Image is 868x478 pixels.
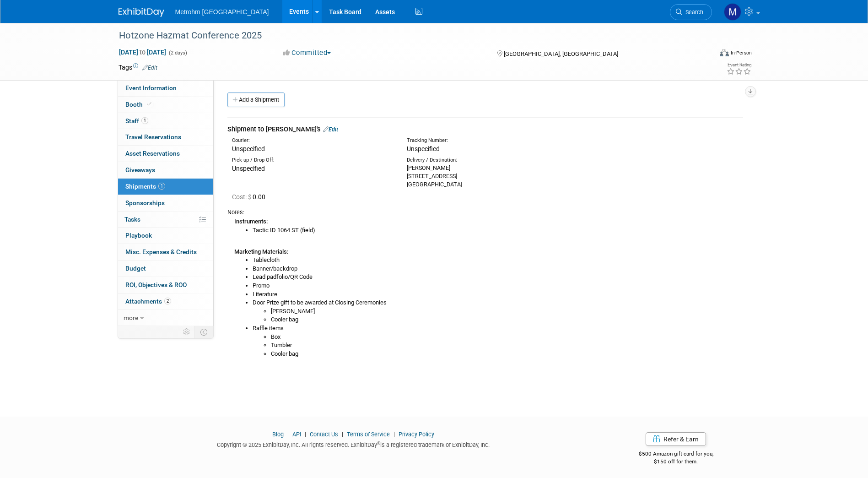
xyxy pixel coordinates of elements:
[682,9,703,16] span: Search
[124,216,140,223] span: Tasks
[118,277,213,293] a: ROI, Objectives & ROO
[271,307,743,316] li: [PERSON_NAME]
[125,101,153,108] span: Booth
[118,212,213,228] a: Tasks
[118,310,213,326] a: more
[271,341,743,350] li: Tumbler
[118,261,213,277] a: Budget
[310,431,338,438] a: Contact Us
[147,102,151,107] i: Booth reservation complete
[727,63,751,67] div: Event Rating
[253,324,743,358] li: Raffle items
[602,458,750,466] div: $150 off for them.
[646,432,706,446] a: Refer & Earn
[194,326,213,338] td: Toggle Event Tabs
[125,281,187,288] span: ROI, Objectives & ROO
[234,248,288,255] b: Marketing Materials:
[164,298,171,304] span: 2
[407,145,440,152] span: Unspecified
[302,431,308,438] span: |
[292,431,301,438] a: API
[407,157,568,164] div: Delivery / Destination:
[168,50,187,56] span: (2 days)
[227,125,743,134] div: Shipment to [PERSON_NAME]'s
[118,97,213,113] a: Booth
[125,150,180,157] span: Asset Reservations
[118,113,213,129] a: Staff1
[602,444,750,465] div: $500 Amazon gift card for you,
[399,431,434,438] a: Privacy Policy
[141,117,148,124] span: 1
[118,179,213,195] a: Shipments1
[158,183,165,190] span: 1
[179,326,195,338] td: Personalize Event Tab Strip
[271,333,743,342] li: Box
[323,126,338,133] a: Edit
[119,48,167,56] span: [DATE] [DATE]
[658,48,752,61] div: Event Format
[232,157,393,164] div: Pick-up / Drop-Off:
[142,65,157,71] a: Edit
[670,4,712,20] a: Search
[253,299,743,324] li: Door Prize gift to be awarded at Closing Ceremonies
[720,49,729,56] img: Format-Inperson.png
[232,165,265,172] span: Unspecified
[119,439,589,449] div: Copyright © 2025 ExhibitDay, Inc. All rights reserved. ExhibitDay is a registered trademark of Ex...
[138,49,147,56] span: to
[232,193,253,201] span: Cost: $
[227,92,285,107] a: Add a Shipment
[125,183,165,190] span: Shipments
[234,218,268,225] b: Instruments:
[125,265,146,272] span: Budget
[730,49,752,56] div: In-Person
[253,256,743,265] li: Tablecloth
[125,133,181,141] span: Travel Reservations
[407,164,568,189] div: [PERSON_NAME] [STREET_ADDRESS] [GEOGRAPHIC_DATA]
[118,129,213,145] a: Travel Reservations
[116,27,698,44] div: Hotzone Hazmat Conference 2025
[227,208,743,217] div: Notes:
[119,8,164,17] img: ExhibitDay
[118,293,213,310] a: Attachments2
[377,441,380,446] sup: ®
[253,273,743,282] li: Lead padfolio/QR Code
[253,282,743,290] li: Promo
[175,8,269,16] span: Metrohm [GEOGRAPHIC_DATA]
[271,315,743,324] li: Cooler bag
[119,63,157,72] td: Tags
[125,298,171,305] span: Attachments
[407,137,612,144] div: Tracking Number:
[118,162,213,178] a: Giveaways
[253,265,743,273] li: Banner/backdrop
[118,195,213,211] a: Sponsorships
[253,290,743,299] li: Literature
[124,314,138,321] span: more
[118,244,213,260] a: Misc. Expenses & Credits
[504,50,618,57] span: [GEOGRAPHIC_DATA], [GEOGRAPHIC_DATA]
[118,80,213,96] a: Event Information
[125,117,148,125] span: Staff
[125,232,152,239] span: Playbook
[724,3,741,21] img: Michelle Simoes
[272,431,284,438] a: Blog
[118,228,213,244] a: Playbook
[125,84,177,92] span: Event Information
[118,146,213,162] a: Asset Reservations
[285,431,291,438] span: |
[125,199,165,206] span: Sponsorships
[347,431,390,438] a: Terms of Service
[232,144,393,153] div: Unspecified
[232,137,393,144] div: Courier:
[125,248,197,255] span: Misc. Expenses & Credits
[232,193,269,201] span: 0.00
[391,431,397,438] span: |
[271,350,743,358] li: Cooler bag
[280,48,334,58] button: Committed
[125,166,155,174] span: Giveaways
[340,431,345,438] span: |
[253,226,743,235] li: Tactic ID 1064 ST (field)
